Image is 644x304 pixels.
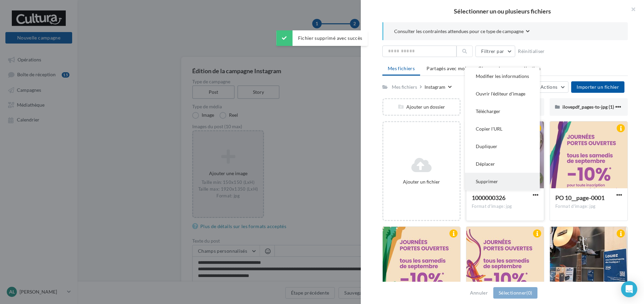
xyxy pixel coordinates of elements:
[526,290,532,296] span: (0)
[577,84,619,90] span: Importer un fichier
[555,203,622,210] div: Format d'image: jpg
[621,281,637,297] div: Open Intercom Messenger
[478,65,540,71] span: Champs de personnalisation
[493,287,537,299] button: Sélectionner(0)
[465,67,540,85] button: Modifier les informations
[571,81,624,93] button: Importer un fichier
[276,30,368,46] div: Fichier supprimé avec succès
[540,84,557,90] span: Actions
[427,65,466,71] span: Partagés avec moi
[394,28,530,36] button: Consulter les contraintes attendues pour ce type de campagne
[465,103,540,120] button: Télécharger
[394,28,524,35] span: Consulter les contraintes attendues pour ce type de campagne
[465,155,540,173] button: Déplacer
[425,84,445,90] div: Instagram
[465,173,540,190] button: Supprimer
[372,8,633,14] h2: Sélectionner un ou plusieurs fichiers
[465,120,540,138] button: Copier l'URL
[388,65,415,71] span: Mes fichiers
[467,289,491,297] button: Annuler
[465,138,540,155] button: Dupliquer
[472,194,505,201] span: 1000000326
[475,46,515,57] button: Filtrer par
[515,47,548,55] button: Réinitialiser
[465,85,540,103] button: Ouvrir l'éditeur d'image
[562,104,614,110] span: ilovepdf_pages-to-jpg (1)
[535,81,568,93] button: Actions
[392,84,417,90] div: Mes fichiers
[555,194,605,201] span: PO 10__page-0001
[383,104,460,110] div: Ajouter un dossier
[472,203,538,210] div: Format d'image: jpg
[386,178,457,185] div: Ajouter un fichier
